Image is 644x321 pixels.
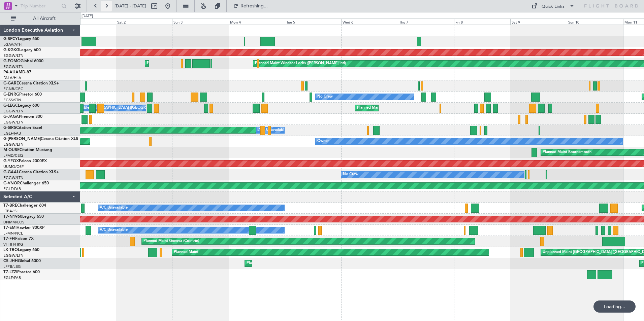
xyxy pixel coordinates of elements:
[3,37,39,41] a: G-SPCYLegacy 650
[3,53,24,58] a: EGGW/LTN
[3,215,22,219] span: T7-N1960
[3,242,23,247] a: VHHH/HKG
[3,126,42,130] a: G-SIRSCitation Excel
[317,136,329,146] div: Owner
[247,258,353,269] div: Planned Maint [GEOGRAPHIC_DATA] ([GEOGRAPHIC_DATA])
[398,19,454,25] div: Thu 7
[3,248,39,252] a: LX-TROLegacy 650
[147,59,211,69] div: Planned Maint [GEOGRAPHIC_DATA]
[18,16,71,21] span: All Aircraft
[3,59,21,63] span: G-FOMO
[3,104,18,108] span: G-LEGC
[3,275,21,280] a: EGLF/FAB
[317,92,333,102] div: No Crew
[3,209,19,214] a: LTBA/ISL
[3,115,42,119] a: G-JAGAPhenom 300
[61,103,171,113] div: A/C Unavailable [GEOGRAPHIC_DATA] ([GEOGRAPHIC_DATA])
[3,170,59,174] a: G-GAALCessna Citation XLS+
[3,226,44,230] a: T7-EMIHawker 900XP
[3,204,46,208] a: T7-BREChallenger 604
[3,81,19,85] span: G-GARE
[3,220,24,225] a: DNMM/LOS
[528,1,578,11] button: Quick Links
[3,98,21,103] a: EGSS/STN
[3,75,21,80] a: FALA/HLA
[3,181,20,185] span: G-VNOR
[174,247,198,257] div: Planned Maint
[3,137,78,141] a: G-[PERSON_NAME]Cessna Citation XLS
[3,59,43,63] a: G-FOMOGlobal 6000
[60,19,116,25] div: Fri 1
[454,19,510,25] div: Fri 8
[593,300,636,313] div: Loading...
[82,13,93,19] div: [DATE]
[3,226,17,230] span: T7-EMI
[3,159,19,163] span: G-YFOX
[3,231,23,236] a: LFMN/NCE
[116,19,172,25] div: Sat 2
[229,19,285,25] div: Mon 4
[3,248,18,252] span: LX-TRO
[3,131,21,136] a: EGLF/FAB
[115,3,146,9] span: [DATE] - [DATE]
[3,142,24,147] a: EGGW/LTN
[3,259,41,263] a: CS-JHHGlobal 6000
[3,93,42,97] a: G-ENRGPraetor 600
[3,215,44,219] a: T7-N1960Legacy 650
[341,19,397,25] div: Wed 6
[3,237,15,241] span: T7-FFI
[510,19,567,25] div: Sat 9
[3,109,24,114] a: EGGW/LTN
[21,1,59,11] input: Trip Number
[3,48,19,52] span: G-KGKG
[3,270,17,274] span: T7-LZZI
[3,181,49,185] a: G-VNORChallenger 650
[3,159,47,163] a: G-YFOXFalcon 2000EX
[3,86,24,92] a: EGNR/CEG
[542,3,565,10] div: Quick Links
[3,48,41,52] a: G-KGKGLegacy 600
[100,203,128,213] div: A/C Unavailable
[230,1,270,11] button: Refreshing...
[3,270,40,274] a: T7-LZZIPraetor 600
[343,170,358,180] div: No Crew
[357,103,463,113] div: Planned Maint [GEOGRAPHIC_DATA] ([GEOGRAPHIC_DATA])
[3,237,34,241] a: T7-FFIFalcon 7X
[3,148,52,152] a: M-OUSECitation Mustang
[3,115,19,119] span: G-JAGA
[3,42,22,47] a: LGAV/ATH
[567,19,623,25] div: Sun 10
[3,37,18,41] span: G-SPCY
[143,236,199,246] div: Planned Maint Geneva (Cointrin)
[3,264,21,269] a: LFPB/LBG
[7,13,73,24] button: All Aircraft
[3,70,31,74] a: P4-AUAMD-87
[3,104,39,108] a: G-LEGCLegacy 600
[172,19,228,25] div: Sun 3
[3,186,21,191] a: EGLF/FAB
[3,120,24,125] a: EGGW/LTN
[3,153,23,158] a: LFMD/CEQ
[285,19,341,25] div: Tue 5
[3,70,19,74] span: P4-AUA
[255,59,346,69] div: Planned Maint Windsor Locks ([PERSON_NAME] Intl)
[3,175,24,180] a: EGGW/LTN
[3,170,19,174] span: G-GAAL
[3,93,19,97] span: G-ENRG
[240,4,268,8] span: Refreshing...
[3,164,24,169] a: UUMO/OSF
[3,137,41,141] span: G-[PERSON_NAME]
[3,259,18,263] span: CS-JHH
[3,253,24,258] a: EGGW/LTN
[3,126,16,130] span: G-SIRS
[543,147,591,157] div: Planned Maint Bournemouth
[3,204,17,208] span: T7-BRE
[3,64,24,69] a: EGGW/LTN
[258,125,286,135] div: A/C Unavailable
[3,81,59,85] a: G-GARECessna Citation XLS+
[100,225,128,235] div: A/C Unavailable
[3,148,20,152] span: M-OUSE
